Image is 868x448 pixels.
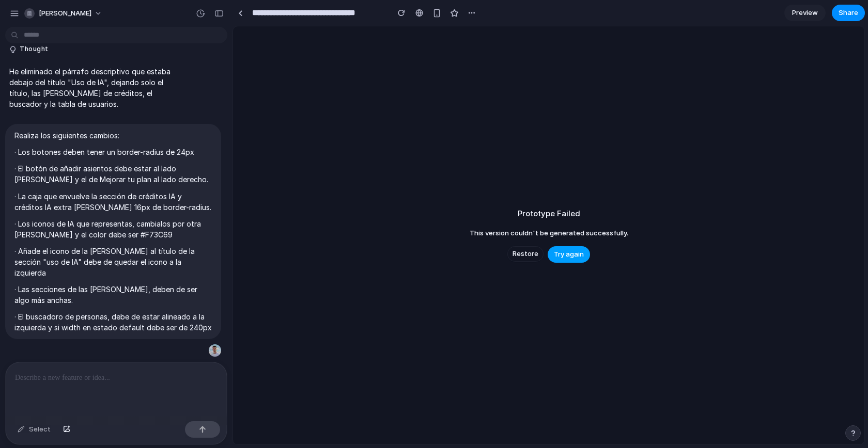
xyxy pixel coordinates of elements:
[784,5,826,21] a: Preview
[14,130,212,141] p: Realiza los siguientes cambios:
[14,246,212,278] p: · Añade el icono de la [PERSON_NAME] al título de la sección "uso de IA" debe de quedar el icono ...
[9,66,182,109] p: He eliminado el párrafo descriptivo que estaba debajo del título "Uso de IA", dejando solo el tít...
[14,311,212,333] p: · El buscadoro de personas, debe de estar alineado a la izquierda y si width en estado default de...
[507,246,544,262] button: Restore
[14,147,212,157] p: · Los botones deben tener un border-radius de 24px
[14,163,212,185] p: · El botón de añadir asientos debe estar al lado [PERSON_NAME] y el de Mejorar tu plan al lado de...
[513,249,538,259] span: Restore
[20,5,107,22] button: [PERSON_NAME]
[832,5,865,21] button: Share
[14,218,212,240] p: · Los iconos de IA que representas, cambialos por otra [PERSON_NAME] y el color debe ser #F73C69
[518,208,580,220] h2: Prototype Failed
[39,8,91,19] span: [PERSON_NAME]
[554,249,584,260] span: Try again
[14,191,212,213] p: · La caja que envuelve la sección de créditos IA y créditos IA extra [PERSON_NAME] 16px de border...
[839,8,858,18] span: Share
[14,284,212,306] p: · Las secciones de las [PERSON_NAME], deben de ser algo más anchas.
[548,246,590,263] button: Try again
[792,8,818,18] span: Preview
[470,228,628,238] span: This version couldn't be generated successfully.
